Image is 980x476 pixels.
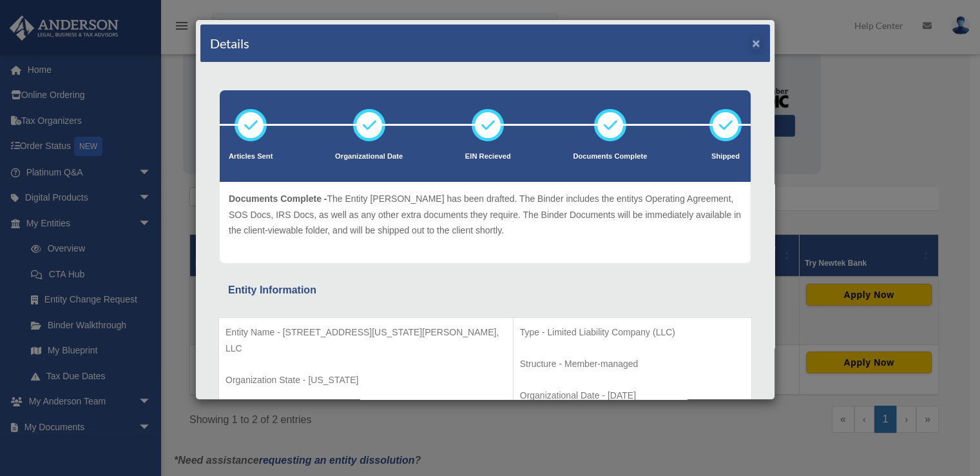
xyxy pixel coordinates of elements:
p: Organizational Date - [DATE] [520,388,745,404]
p: EIN Recieved [465,150,511,163]
p: Type - Limited Liability Company (LLC) [520,324,745,341]
p: The Entity [PERSON_NAME] has been drafted. The Binder includes the entitys Operating Agreement, S... [229,191,742,239]
p: Structure - Member-managed [520,356,745,372]
p: Entity Name - [STREET_ADDRESS][US_STATE][PERSON_NAME], LLC [226,324,506,356]
button: × [752,36,760,50]
p: Organization State - [US_STATE] [226,372,506,388]
span: Documents Complete - [229,193,327,204]
p: Organizational Date [335,150,403,163]
p: Documents Complete [573,150,647,163]
p: Shipped [709,150,742,163]
h4: Details [210,34,249,52]
p: Articles Sent [229,150,273,163]
div: Entity Information [228,281,742,299]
